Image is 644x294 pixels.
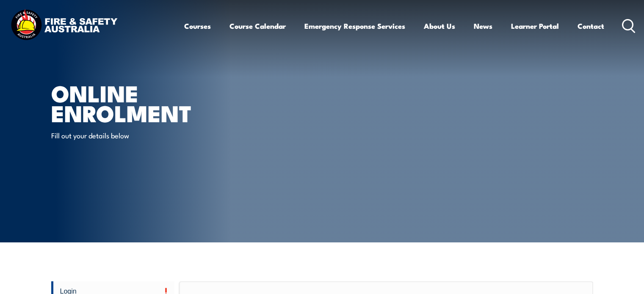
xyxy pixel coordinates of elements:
a: About Us [424,15,455,37]
a: Courses [184,15,211,37]
a: Course Calendar [229,15,286,37]
a: Emergency Response Services [304,15,405,37]
h1: Online Enrolment [51,83,260,122]
a: News [474,15,492,37]
a: Contact [578,15,604,37]
p: Fill out your details below [51,130,206,140]
a: Learner Portal [511,15,559,37]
